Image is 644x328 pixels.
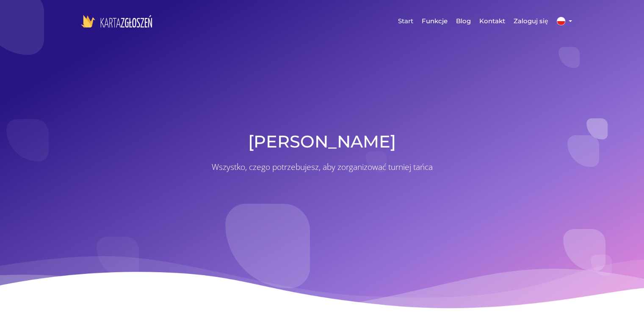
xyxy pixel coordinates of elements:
[81,152,564,183] p: Wszystko, czego potrzebujesz, aby zorganizować turniej tańca
[81,15,152,27] img: logo
[557,17,565,25] img: language pl
[81,131,564,152] h1: [PERSON_NAME]
[475,8,509,34] a: Kontakt
[394,8,417,34] a: Start
[417,8,452,34] a: Funkcje
[452,8,475,34] a: Blog
[509,8,552,34] a: Zaloguj się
